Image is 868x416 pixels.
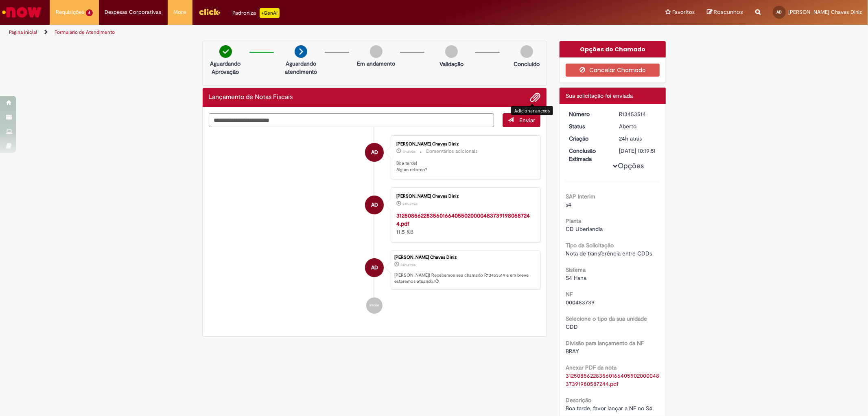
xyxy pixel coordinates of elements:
[174,8,186,16] span: More
[295,45,307,58] img: arrow-next.png
[566,250,652,257] span: Nota de transferência entre CDDs
[619,135,642,142] span: 24h atrás
[426,148,478,155] small: Comentários adicionais
[520,45,533,58] img: img-circle-grey.png
[396,160,532,173] p: Boa tarde! Algum retorno?
[365,143,384,162] div: Anielly Dos Santos Chaves Diniz
[619,135,642,142] time: 27/08/2025 16:19:47
[365,258,384,277] div: Anielly Dos Santos Chaves Diniz
[566,348,579,355] span: BRAY
[260,8,280,18] p: +GenAi
[396,142,532,147] div: [PERSON_NAME] Chaves Diniz
[394,272,536,285] p: [PERSON_NAME]! Recebemos seu chamado R13453514 e em breve estaremos atuando.
[566,193,595,200] b: SAP Interim
[402,149,415,154] time: 28/08/2025 12:25:19
[209,113,494,127] textarea: Digite sua mensagem aqui...
[619,110,657,118] div: R13453514
[566,291,573,298] b: NF
[56,8,84,16] span: Requisições
[566,299,595,306] span: 000483739
[672,8,695,16] span: Favoritos
[55,29,115,35] a: Formulário de Atendimento
[788,9,862,15] span: [PERSON_NAME] Chaves Diniz
[566,405,654,412] span: Boa tarde, favor lançar a NF no S4.
[530,92,540,103] button: Adicionar anexos
[209,127,541,322] ul: Histórico de tíquete
[402,149,415,154] span: 4h atrás
[777,9,782,15] span: AD
[402,202,418,207] time: 27/08/2025 16:19:27
[365,196,384,214] div: Anielly Dos Santos Chaves Diniz
[209,251,541,290] li: Anielly Dos Santos Chaves Diniz
[566,372,659,387] a: Download de 31250856228356016640550200004837391980587244.pdf
[566,242,614,249] b: Tipo da Solicitação
[357,59,395,68] p: Em andamento
[707,9,743,16] a: Rascunhos
[105,8,162,16] span: Despesas Corporativas
[281,59,321,76] p: Aguardando atendimento
[396,212,530,227] a: 31250856228356016640550200004837391980587244.pdf
[402,202,418,207] span: 24h atrás
[560,41,666,57] div: Opções do Chamado
[566,217,581,225] b: Planta
[219,45,232,58] img: check-circle-green.png
[400,262,415,267] time: 27/08/2025 16:19:47
[566,266,586,273] b: Sistema
[566,396,591,404] b: Descrição
[566,274,586,282] span: S4 Hana
[566,323,578,330] span: CDD
[209,94,293,101] h2: Lançamento de Notas Fiscais Histórico de tíquete
[619,134,657,143] div: 27/08/2025 16:19:47
[503,113,540,127] button: Enviar
[371,195,378,215] span: AD
[1,4,43,20] img: ServiceNow
[233,8,280,18] div: Padroniza
[6,25,573,40] ul: Trilhas de página
[86,9,93,16] span: 6
[566,92,633,99] span: Sua solicitação foi enviada
[371,258,378,277] span: AD
[566,201,571,208] span: s4
[400,262,415,267] span: 24h atrás
[566,364,617,371] b: Anexar PDF da nota
[519,117,535,124] span: Enviar
[619,122,657,130] div: Aberto
[566,339,644,347] b: Divisão para lançamento da NF
[445,45,458,58] img: img-circle-grey.png
[396,211,532,236] div: 11.5 KB
[9,29,37,35] a: Página inicial
[511,106,553,115] div: Adicionar anexos
[370,45,383,58] img: img-circle-grey.png
[394,255,536,260] div: [PERSON_NAME] Chaves Diniz
[714,8,743,16] span: Rascunhos
[563,147,613,163] dt: Conclusão Estimada
[563,122,613,130] dt: Status
[199,6,221,18] img: click_logo_yellow_360x200.png
[206,59,245,76] p: Aguardando Aprovação
[619,147,657,155] div: [DATE] 10:19:51
[566,225,603,233] span: CD Uberlandia
[563,134,613,143] dt: Criação
[439,60,464,68] p: Validação
[396,194,532,199] div: [PERSON_NAME] Chaves Diniz
[566,315,647,322] b: Selecione o tipo da sua unidade
[563,110,613,118] dt: Número
[514,60,540,68] p: Concluído
[371,143,378,162] span: AD
[566,64,660,77] button: Cancelar Chamado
